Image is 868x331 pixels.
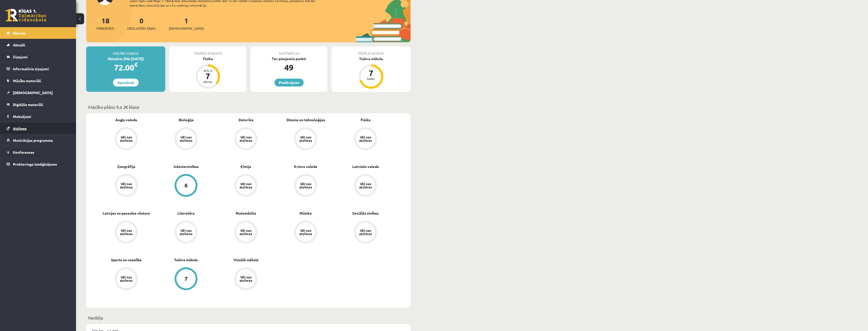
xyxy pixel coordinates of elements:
a: Maksājumi [7,111,70,122]
a: Proktoringa izmēģinājums [7,158,70,170]
a: Vēl nav atzīmes [336,127,395,151]
div: Motivācija [250,46,327,56]
div: dienas [200,80,215,83]
a: Vēl nav atzīmes [156,127,216,151]
a: Vēl nav atzīmes [96,174,156,198]
a: Datorika [238,117,253,123]
a: 0Neizlasītās ziņas [127,16,156,31]
div: Fizika [169,56,246,61]
a: Vēl nav atzīmes [216,221,276,245]
legend: Maksājumi [13,111,70,122]
div: Vēl nav atzīmes [358,182,373,189]
a: 7 [156,267,216,291]
a: 6 [156,174,216,198]
a: Vēl nav atzīmes [216,174,276,198]
a: Sākums [7,27,70,39]
a: Sports un veselība [111,257,142,263]
a: Krievu valoda [294,164,317,169]
legend: Ziņojumi [13,51,70,63]
a: Literatūra [177,211,195,216]
a: Vēl nav atzīmes [336,221,395,245]
div: Vēl nav atzīmes [179,135,193,142]
div: Oktobris (līdz [DATE]) [86,56,165,61]
div: Vēl nav atzīmes [299,182,313,189]
a: Ģeogrāfija [117,164,135,169]
span: Motivācijas programma [13,138,53,143]
a: Vēl nav atzīmes [336,174,395,198]
a: Ķīmija [241,164,251,169]
a: [DEMOGRAPHIC_DATA] [7,87,70,98]
a: Vēl nav atzīmes [96,127,156,151]
a: Latvijas un pasaules vēsture [103,211,150,216]
a: Vēl nav atzīmes [276,221,336,245]
a: Vēl nav atzīmes [276,127,336,151]
a: Digitālie materiāli [7,99,70,110]
a: Vēl nav atzīmes [216,267,276,291]
a: Fizika Atlicis 7 dienas [169,56,246,90]
a: Vēl nav atzīmes [276,174,336,198]
span: [DEMOGRAPHIC_DATA] [169,26,204,31]
div: Vēl nav atzīmes [358,229,373,235]
div: 7 [200,72,215,80]
p: Nedēļa [88,314,409,321]
a: Bioloģija [179,117,194,123]
span: Proktoringa izmēģinājums [13,162,57,166]
div: Vēl nav atzīmes [119,229,133,235]
div: Vēl nav atzīmes [239,275,253,282]
a: Ziņojumi [7,51,70,63]
div: Pēdējā atzīme [331,46,411,56]
a: Latviešu valoda [352,164,379,169]
a: Piedāvājumi [274,79,304,86]
span: Aktuāli [13,43,25,47]
a: Motivācijas programma [7,134,70,146]
a: Aktuāli [7,39,70,51]
a: Mācību materiāli [7,75,70,86]
a: Teātra māksla [174,257,198,263]
a: Vēl nav atzīmes [96,221,156,245]
div: Vēl nav atzīmes [119,182,133,189]
div: 7 [184,276,188,282]
a: Rīgas 1. Tālmācības vidusskola [6,9,46,22]
div: 49 [250,61,327,74]
a: Sociālās zinības [352,211,379,216]
div: 72.00 [86,61,165,74]
div: Teātra māksla [331,56,411,61]
a: 18Priekšmeti [97,16,114,31]
a: Vēl nav atzīmes [96,267,156,291]
span: Konferences [13,150,34,154]
a: Dizains un tehnoloģijas [286,117,325,123]
a: Vizuālā māksla [233,257,258,263]
a: Inženierzinības [174,164,199,169]
p: Mācību plāns 9.a JK klase [88,103,409,110]
div: Vēl nav atzīmes [299,229,313,235]
div: Vēl nav atzīmes [119,135,133,142]
div: Mācību maksa [86,46,165,56]
a: Vēl nav atzīmes [156,221,216,245]
div: Vēl nav atzīmes [239,135,253,142]
a: Apmaksāt [113,79,139,86]
div: Vēl nav atzīmes [239,182,253,189]
a: Matemātika [236,211,256,216]
a: Vēl nav atzīmes [216,127,276,151]
span: Sākums [13,31,26,35]
legend: Informatīvie ziņojumi [13,63,70,75]
div: Vēl nav atzīmes [299,135,313,142]
span: € [134,61,138,68]
span: Priekšmeti [97,26,114,31]
a: Informatīvie ziņojumi [7,63,70,75]
div: Vēl nav atzīmes [239,229,253,235]
div: Vēl nav atzīmes [179,229,193,235]
a: Mūzika [300,211,312,216]
div: Vēl nav atzīmes [119,275,133,282]
span: Atzīmes [13,126,27,131]
div: Tuvākā ieskaite [169,46,246,56]
a: Konferences [7,146,70,158]
span: Mācību materiāli [13,78,41,83]
a: 1[DEMOGRAPHIC_DATA] [169,16,204,31]
div: 7 [363,69,379,77]
span: Digitālie materiāli [13,102,43,107]
div: Tev pieejamie punkti [250,56,327,61]
div: 6 [184,183,188,188]
a: Fizika [361,117,371,123]
a: Angļu valoda [115,117,137,123]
